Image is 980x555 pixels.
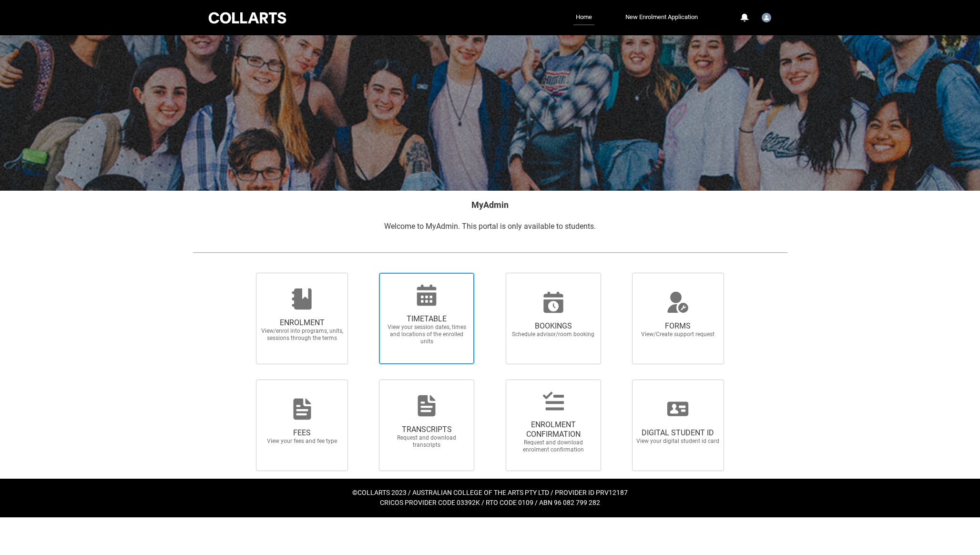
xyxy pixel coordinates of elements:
span: Request and download transcripts [385,434,469,449]
span: View/Create support request [636,331,720,338]
button: User Profile Student.encarnacionange [759,9,774,24]
span: Welcome to MyAdmin. This portal is only available to students. [384,222,596,231]
h2: MyAdmin [193,198,787,211]
img: Student.encarnacionange [762,13,771,22]
span: TIMETABLE [385,314,469,324]
span: View your digital student id card [636,438,720,445]
span: BOOKINGS [511,321,595,331]
span: FORMS [636,321,720,331]
span: Schedule advisor/room booking [511,331,595,338]
span: View your fees and fee type [260,438,344,445]
a: New Enrolment Application [623,10,700,24]
a: Home [573,10,594,25]
span: Request and download enrolment confirmation [511,439,595,453]
span: FEES [260,428,344,438]
span: ENROLMENT CONFIRMATION [511,420,595,439]
span: View/enrol into programs, units, sessions through the terms [260,328,344,342]
span: DIGITAL STUDENT ID [636,428,720,438]
span: View your session dates, times and locations of the enrolled units [385,324,469,345]
span: ENROLMENT [260,318,344,328]
span: TRANSCRIPTS [385,425,469,434]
